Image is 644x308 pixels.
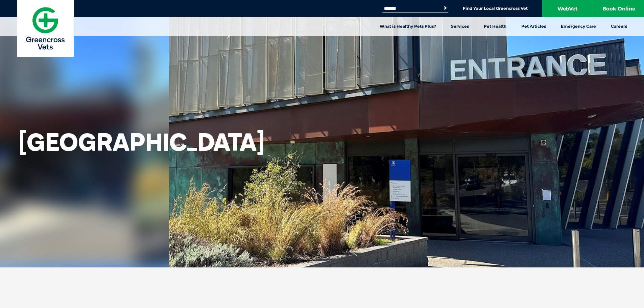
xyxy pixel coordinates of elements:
a: Pet Health [476,17,514,36]
button: Search [442,5,449,11]
a: Services [444,17,476,36]
a: Careers [603,17,635,36]
a: Emergency Care [553,17,603,36]
a: Pet Articles [514,17,553,36]
h1: [GEOGRAPHIC_DATA] [19,127,265,157]
a: What is Healthy Pets Plus? [372,17,444,36]
a: Find Your Local Greencross Vet [463,6,528,11]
